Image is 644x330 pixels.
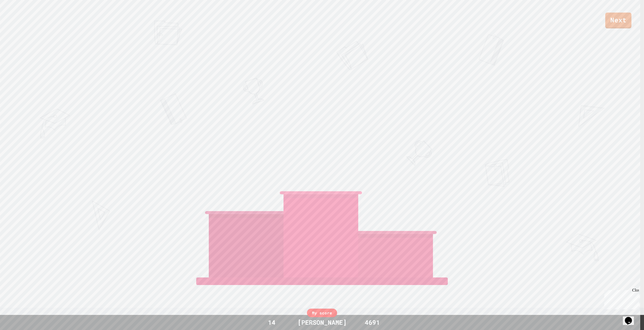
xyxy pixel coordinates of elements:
[623,310,639,325] iframe: chat widget
[353,318,391,327] div: 4691
[605,13,631,28] a: Next
[253,318,291,327] div: 14
[293,318,352,327] div: [PERSON_NAME]
[602,288,639,309] iframe: chat widget
[2,2,35,32] div: Chat with us now!Close
[307,309,337,317] div: My score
